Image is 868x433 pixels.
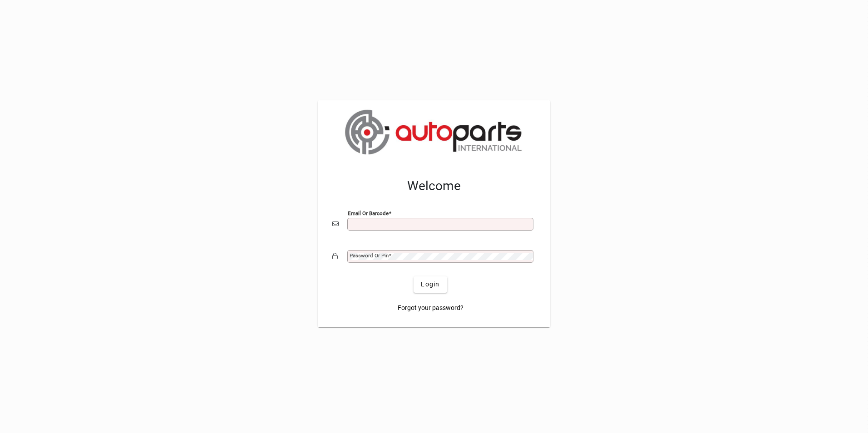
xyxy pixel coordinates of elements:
h2: Welcome [332,178,536,194]
mat-label: Email or Barcode [348,210,389,216]
a: Forgot your password? [394,300,467,316]
span: Forgot your password? [398,303,464,313]
button: Login [414,276,447,293]
span: Login [421,280,439,289]
mat-label: Password or Pin [350,252,389,259]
